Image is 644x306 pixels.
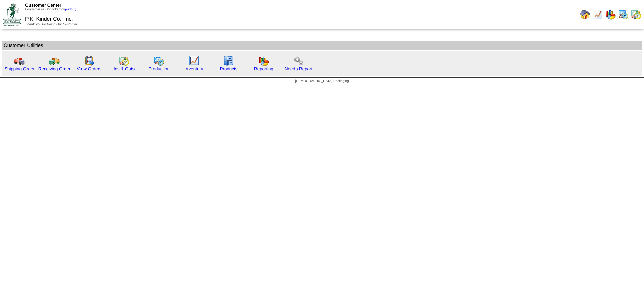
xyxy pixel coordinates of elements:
img: cabinet.gif [223,55,234,66]
a: View Orders [77,66,101,71]
span: Logged in as Dbrinckerhoff [25,8,76,11]
img: calendarprod.gif [154,55,164,66]
img: calendarprod.gif [618,9,629,20]
img: truck2.gif [49,55,60,66]
a: Ins & Outs [114,66,135,71]
a: Products [220,66,238,71]
a: Inventory [185,66,203,71]
img: ZoRoCo_Logo(Green%26Foil)%20jpg.webp [3,3,21,26]
img: calendarinout.gif [119,55,129,66]
a: Reporting [254,66,273,71]
img: graph.gif [258,55,269,66]
img: line_graph.gif [592,9,603,20]
img: graph.gif [605,9,616,20]
a: Needs Report [285,66,312,71]
a: Shipping Order [4,66,35,71]
a: Receiving Order [38,66,70,71]
a: (logout) [65,8,76,11]
span: [DEMOGRAPHIC_DATA] Packaging [295,79,349,83]
span: P.K, Kinder Co., Inc. [25,16,73,22]
a: Production [148,66,170,71]
img: line_graph.gif [189,55,199,66]
img: workflow.png [293,55,304,66]
img: home.gif [580,9,590,20]
img: workorder.gif [84,55,95,66]
td: Customer Utilities [2,41,642,50]
img: truck.gif [14,55,25,66]
span: Customer Center [25,3,61,8]
img: calendarinout.gif [631,9,641,20]
span: Thank You for Being Our Customer! [25,23,78,26]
